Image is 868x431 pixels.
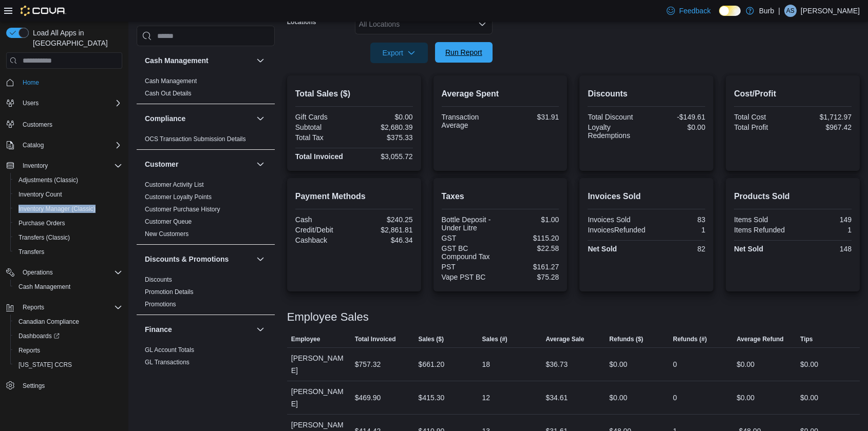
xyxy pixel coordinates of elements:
[356,123,412,131] div: $2,680.39
[145,230,188,238] span: New Customers
[14,246,122,258] span: Transfers
[14,217,122,229] span: Purchase Orders
[502,244,559,252] div: $22.58
[356,152,412,161] div: $3,055.72
[295,226,352,234] div: Credit/Debit
[14,188,66,201] a: Inventory Count
[137,273,275,315] div: Discounts & Promotions
[778,5,780,17] p: |
[145,324,172,335] h3: Finance
[435,42,493,63] button: Run Report
[21,6,66,16] img: Cova
[145,254,252,264] button: Discounts & Promotions
[442,273,498,281] div: Vape PST BC
[673,391,677,404] div: 0
[795,226,852,234] div: 1
[10,187,126,202] button: Inventory Count
[18,205,96,213] span: Inventory Manager (Classic)
[356,215,412,224] div: $240.25
[23,99,39,107] span: Users
[18,139,48,151] button: Catalog
[14,174,122,186] span: Adjustments (Classic)
[145,301,176,308] a: Promotions
[355,335,396,343] span: Total Invoiced
[145,358,190,366] span: GL Transactions
[588,190,705,203] h2: Invoices Sold
[14,231,74,244] a: Transfers (Classic)
[23,382,45,390] span: Settings
[295,88,413,100] h2: Total Sales ($)
[145,300,176,308] span: Promotions
[14,231,122,244] span: Transfers (Classic)
[419,335,444,343] span: Sales ($)
[295,113,352,121] div: Gift Cards
[14,217,69,229] a: Purchase Orders
[442,244,498,261] div: GST BC Compound Tax
[2,300,126,315] button: Reports
[18,76,122,89] span: Home
[18,248,44,256] span: Transfers
[734,190,852,203] h2: Products Sold
[356,226,412,234] div: $2,861.81
[254,323,267,336] button: Finance
[145,159,178,169] h3: Customer
[14,188,122,201] span: Inventory Count
[795,113,852,121] div: $1,712.97
[784,5,797,17] div: Alex Specht
[137,133,275,149] div: Compliance
[254,54,267,67] button: Cash Management
[2,75,126,90] button: Home
[14,246,48,258] a: Transfers
[18,76,43,89] a: Home
[14,316,122,328] span: Canadian Compliance
[295,152,343,161] strong: Total Invoiced
[588,88,705,100] h2: Discounts
[145,288,194,296] span: Promotion Details
[482,358,490,370] div: 18
[145,181,204,188] a: Customer Activity List
[145,113,185,124] h3: Compliance
[10,329,126,343] a: Dashboards
[18,266,57,279] button: Operations
[145,276,172,284] span: Discounts
[291,335,320,343] span: Employee
[588,245,617,253] strong: Net Sold
[14,359,76,371] a: [US_STATE] CCRS
[355,391,381,404] div: $469.90
[23,141,44,149] span: Catalog
[23,121,52,129] span: Customers
[18,301,48,314] button: Reports
[2,378,126,393] button: Settings
[795,123,852,131] div: $967.42
[137,344,275,373] div: Finance
[145,324,252,335] button: Finance
[10,358,126,372] button: [US_STATE] CCRS
[759,5,775,17] p: Burb
[18,160,52,172] button: Inventory
[2,159,126,173] button: Inventory
[673,358,677,370] div: 0
[737,335,784,343] span: Average Refund
[10,280,126,294] button: Cash Management
[649,226,705,234] div: 1
[734,88,852,100] h2: Cost/Profit
[145,90,192,97] a: Cash Out Details
[502,113,559,121] div: $31.91
[800,358,818,370] div: $0.00
[145,193,212,201] a: Customer Loyalty Points
[18,219,65,227] span: Purchase Orders
[18,97,122,109] span: Users
[442,263,498,271] div: PST
[800,335,813,343] span: Tips
[649,123,705,131] div: $0.00
[145,359,190,366] a: GL Transactions
[801,5,860,17] p: [PERSON_NAME]
[145,135,246,143] span: OCS Transaction Submission Details
[419,358,445,370] div: $661.20
[29,28,122,48] span: Load All Apps in [GEOGRAPHIC_DATA]
[14,281,74,293] a: Cash Management
[800,391,818,404] div: $0.00
[419,391,445,404] div: $415.30
[545,391,568,404] div: $34.61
